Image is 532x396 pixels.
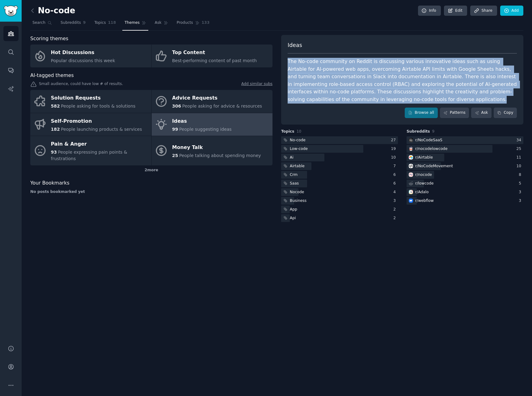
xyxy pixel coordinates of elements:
a: Hot DiscussionsPopular discussions this week [30,45,151,67]
img: webflow [409,198,413,203]
span: 306 [172,104,181,109]
a: No-code27 [281,136,398,144]
div: Advice Requests [172,93,262,103]
a: NoCodeMovementr/NoCodeMovement10 [407,162,523,170]
span: AI-tagged themes [30,72,74,79]
img: NoCodeSaaS [409,138,413,142]
a: NoCodeSaaSr/NoCodeSaaS34 [407,136,523,144]
a: Subreddits9 [58,18,88,31]
div: 4 [393,189,398,195]
a: Patterns [440,108,469,118]
img: nocodelowcode [409,147,413,151]
a: Topics118 [92,18,118,31]
span: Themes [125,20,140,26]
div: 34 [516,138,523,143]
div: Solution Requests [51,93,136,103]
div: Ai [290,155,293,160]
div: r/ Airtable [415,155,433,160]
a: Share [470,6,497,16]
a: Browse all [405,108,438,118]
span: Topics [281,129,294,134]
span: Ideas [288,41,302,49]
a: Search [30,18,54,31]
div: Business [290,198,306,204]
div: 19 [391,146,398,152]
img: Airtable [409,155,413,160]
span: People asking for advice & resources [182,104,262,109]
span: Subreddits [61,20,81,26]
span: Ask [155,20,162,26]
a: nocodelowcoder/nocodelowcode25 [407,145,523,153]
a: Themes [122,18,148,31]
span: People launching products & services [61,127,142,132]
div: 3 [519,189,523,195]
a: Ask [471,108,492,118]
span: Your Bookmarks [30,179,70,187]
div: r/ webflow [415,198,434,204]
div: Nocode [290,189,304,195]
div: r/ nocodelowcode [415,146,447,152]
span: 118 [108,20,116,26]
div: 10 [516,164,523,169]
a: webflowr/webflow3 [407,197,523,205]
span: People expressing pain points & frustrations [51,150,127,161]
a: Add [500,6,523,16]
div: r/ nocode [415,172,432,178]
div: 3 [519,198,523,204]
span: Products [177,20,193,26]
span: 99 [172,127,178,132]
div: 11 [516,155,523,160]
span: 10 [297,129,302,134]
a: Top ContentBest-performing content of past month [152,45,273,67]
div: r/ NoCodeMovement [415,164,453,169]
div: 3 [393,198,398,204]
div: Top Content [172,48,257,58]
div: 5 [519,181,523,186]
img: NoCodeMovement [409,164,413,168]
div: 2 more [30,165,272,175]
span: Popular discussions this week [51,58,115,63]
div: Ideas [172,116,232,126]
img: Adalo [409,190,413,194]
div: 2 [393,207,398,212]
div: 6 [393,181,398,186]
a: Products133 [175,18,212,31]
div: 8 [519,172,523,178]
span: Topics [94,20,106,26]
a: Low-code19 [281,145,398,153]
a: Ask [153,18,170,31]
div: App [290,207,297,212]
div: The No-code community on Reddit is discussing various innovative ideas such as using Airtable for... [288,58,517,103]
h2: No-code [30,6,75,16]
span: Scoring themes [30,35,68,43]
span: People talking about spending money [179,153,261,158]
a: Self-Promotion182People launching products & services [30,113,151,136]
a: Advice Requests306People asking for advice & resources [152,90,273,113]
div: 6 [393,172,398,178]
button: Copy [494,108,517,118]
a: nocoder/nocode8 [407,171,523,179]
div: Low-code [290,146,308,152]
a: Adalor/Adalo3 [407,188,523,196]
div: 27 [391,138,398,143]
span: Subreddits [407,129,430,134]
a: Airtabler/Airtable11 [407,154,523,161]
div: r/ Adalo [415,189,429,195]
div: Money Talk [172,143,261,152]
a: Edit [444,6,467,16]
a: Ai10 [281,154,398,161]
span: 133 [202,20,210,26]
img: nocode [409,172,413,177]
a: Money Talk25People talking about spending money [152,136,273,165]
a: Pain & Anger93People expressing pain points & frustrations [30,136,151,165]
a: Airtable7 [281,162,398,170]
a: Solution Requests582People asking for tools & solutions [30,90,151,113]
span: 9 [83,20,86,26]
div: r/ NoCodeSaaS [415,138,442,143]
div: 2 [393,215,398,221]
span: 182 [51,127,60,132]
a: App2 [281,206,398,213]
div: Saas [290,181,299,186]
a: Nocode4 [281,188,398,196]
div: No posts bookmarked yet [30,189,272,195]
